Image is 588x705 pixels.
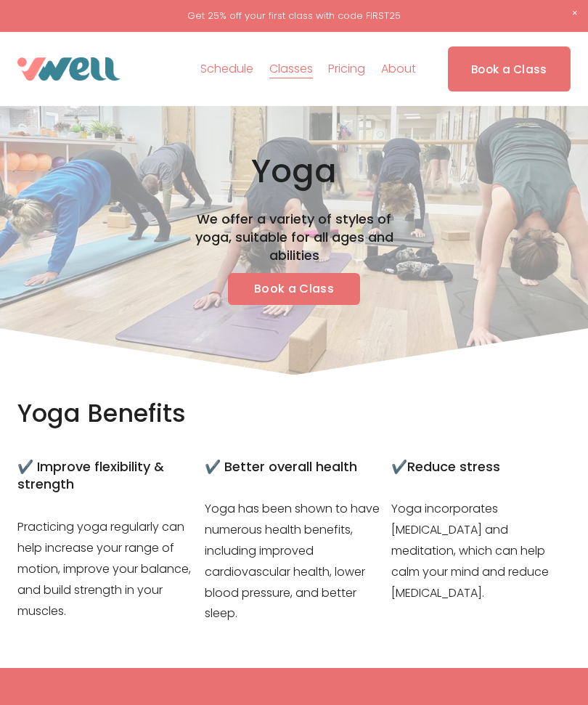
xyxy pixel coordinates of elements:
h4: ✔️Reduce stress [391,458,570,476]
a: folder dropdown [269,57,313,81]
a: Book a Class [448,46,571,91]
span: About [381,59,416,80]
h4: ✔️ Improve flexibility & strength [17,458,196,494]
h1: Yoga [88,151,500,192]
h4: ✔️ Better overall health [205,458,383,476]
p: Yoga has been shown to have numerous health benefits, including improved cardiovascular health, l... [205,499,383,624]
h4: We offer a variety of styles of yoga, suitable for all ages and abilities [181,211,407,265]
p: Yoga incorporates [MEDICAL_DATA] and meditation, which can help calm your mind and reduce [MEDICA... [391,499,570,603]
a: Pricing [328,57,365,81]
a: Schedule [200,57,253,81]
a: folder dropdown [381,57,416,81]
a: Book a Class [228,273,360,305]
p: Practicing yoga regularly can help increase your range of motion, improve your balance, and build... [17,517,196,622]
h2: Yoga Benefits [17,398,220,430]
img: VWell [17,57,121,81]
span: Classes [269,59,313,80]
